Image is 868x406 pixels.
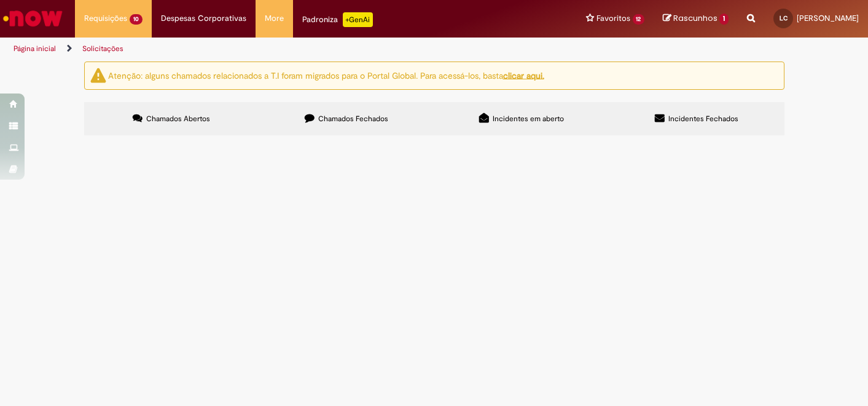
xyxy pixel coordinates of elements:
span: Rascunhos [673,12,717,24]
span: Incidentes em aberto [493,114,564,124]
span: Chamados Fechados [318,114,388,124]
span: Chamados Abertos [146,114,210,124]
span: Incidentes Fechados [668,114,738,124]
ng-bind-html: Atenção: alguns chamados relacionados a T.I foram migrados para o Portal Global. Para acessá-los,... [108,70,544,81]
p: +GenAi [343,12,373,27]
ul: Trilhas de página [9,38,569,60]
span: 12 [633,14,645,25]
span: Favoritos [596,12,630,25]
a: Página inicial [14,44,56,54]
a: Solicitações [82,44,123,54]
a: Rascunhos [663,13,729,25]
span: 1 [719,14,729,25]
span: Requisições [84,12,127,25]
span: More [265,12,284,25]
a: clicar aqui. [503,70,544,81]
div: Padroniza [302,12,373,27]
span: 10 [130,14,143,25]
img: ServiceNow [1,6,65,31]
span: Despesas Corporativas [161,12,246,25]
span: [PERSON_NAME] [797,13,859,23]
span: LC [780,14,788,22]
